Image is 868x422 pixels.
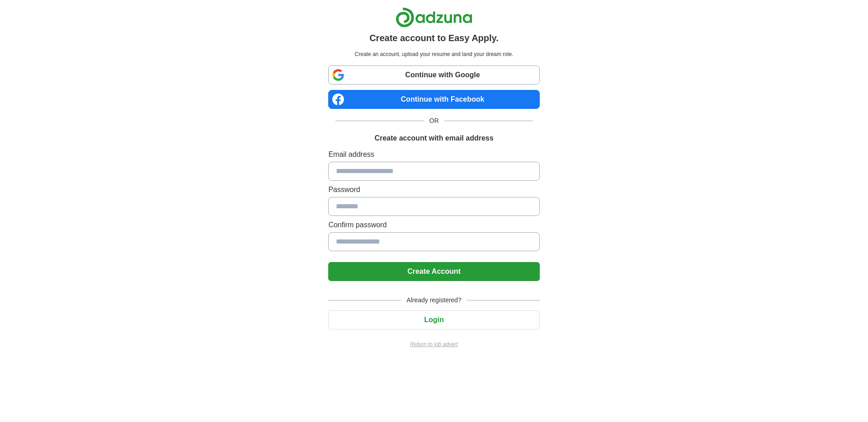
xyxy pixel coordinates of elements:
[328,262,539,281] button: Create Account
[374,133,493,144] h1: Create account with email address
[328,90,539,109] a: Continue with Facebook
[330,50,538,58] p: Create an account, upload your resume and land your dream role.
[424,116,444,126] span: OR
[328,316,539,324] a: Login
[328,220,539,230] label: Confirm password
[396,7,472,28] img: Adzuna logo
[369,31,499,45] h1: Create account to Easy Apply.
[328,66,539,84] a: Continue with Google
[328,310,539,329] button: Login
[401,295,467,305] span: Already registered?
[328,184,539,195] label: Password
[328,340,539,348] a: Return to job advert
[328,149,539,160] label: Email address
